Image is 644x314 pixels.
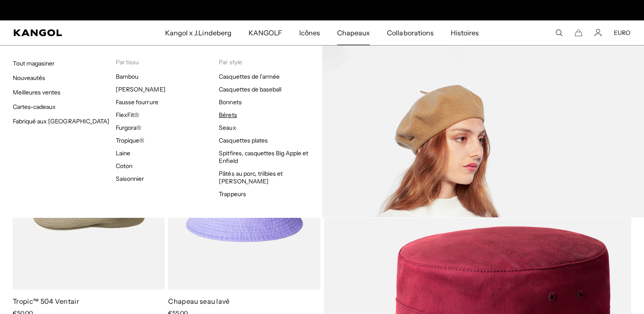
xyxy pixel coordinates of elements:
span: Collaborations [387,20,433,45]
div: 2 sur 2 [235,4,410,16]
p: Par tissu [116,58,219,66]
a: [PERSON_NAME] [116,86,165,93]
p: Par style [219,58,322,66]
a: Fabriqué aux [GEOGRAPHIC_DATA] [13,117,109,125]
a: Chapeau seau lavé [168,297,229,305]
span: Icônes [299,20,320,45]
a: Chapeaux [329,20,378,45]
a: Furgora® [116,124,141,131]
a: Pâtés au porc, trilbies et [PERSON_NAME] [219,170,283,185]
a: Bonnets [219,98,241,106]
span: KANGOLF [249,20,282,45]
a: KANGOLF [240,20,291,45]
button: Charrette [575,29,582,37]
a: Tropic™ 504 Ventair [13,297,79,305]
a: Bérets [219,111,237,119]
span: Chapeaux [337,20,370,45]
button: EURO [614,29,630,37]
a: Histoires [442,20,487,45]
a: Spitfires, casquettes Big Apple et Enfield [219,149,308,165]
a: Kangol [14,29,109,36]
a: Meilleures ventes [13,88,60,96]
span: Kangol x J.Lindeberg [165,20,232,45]
a: Tropique® [116,137,144,144]
a: Seaux [219,124,236,131]
a: FlexFit® [116,111,139,119]
a: Coton [116,162,132,170]
a: Nouveautés [13,74,45,82]
span: Histoires [451,20,479,45]
a: Icônes [291,20,329,45]
a: Saisonnier [116,175,144,183]
a: Fausse fourrure [116,98,158,106]
a: Compte [594,29,602,37]
slideshow-component: Barre d’annonce [235,4,410,16]
summary: Rechercher ici [555,29,563,37]
a: Cartes-cadeaux [13,103,56,111]
a: Casquettes de baseball [219,86,281,93]
a: Casquettes de l’armée [219,73,280,80]
a: Kangol x J.Lindeberg [157,20,240,45]
a: Casquettes plates [219,137,267,144]
a: Laine [116,149,130,157]
a: Trappeurs [219,190,246,198]
a: Bambou [116,73,138,80]
a: Collaborations [378,20,442,45]
div: Annonce [235,4,410,16]
a: Tout magasiner [13,60,54,67]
